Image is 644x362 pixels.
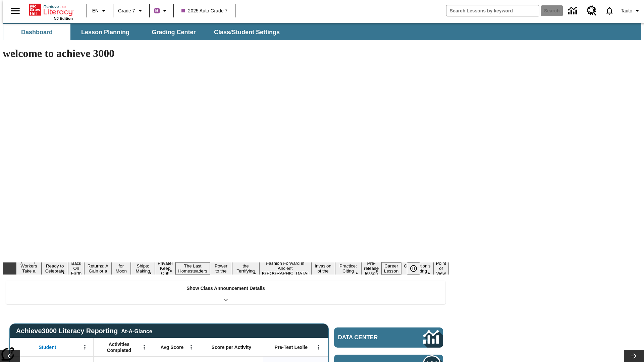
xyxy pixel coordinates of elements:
a: Home [29,3,73,16]
button: Open Menu [314,342,324,352]
span: Grade 7 [118,7,135,14]
button: Open Menu [80,342,90,352]
button: Slide 11 Fashion Forward in Ancient Rome [259,260,311,277]
button: Slide 1 Labor Day: Workers Take a Stand [16,257,42,280]
button: Grade: Grade 7, Select a grade [115,5,147,17]
button: Slide 5 Time for Moon Rules? [112,257,131,280]
button: Lesson Planning [72,24,139,40]
a: Data Center [564,2,583,20]
p: Show Class Announcement Details [186,285,265,292]
span: Pre-Test Lexile [275,344,308,350]
button: Slide 10 Attack of the Terrifying Tomatoes [232,257,259,280]
span: Achieve3000 Literacy Reporting [16,327,152,335]
span: Score per Activity [212,344,252,350]
button: Boost Class color is purple. Change class color [152,5,171,17]
span: 2025 Auto Grade 7 [181,7,228,14]
button: Slide 12 The Invasion of the Free CD [311,257,335,280]
button: Slide 15 Career Lesson [381,262,401,275]
button: Grading Center [140,24,207,40]
a: Notifications [601,2,618,19]
span: Avg Score [160,344,183,350]
h1: welcome to achieve 3000 [3,47,449,60]
span: Tauto [621,7,632,14]
button: Slide 4 Free Returns: A Gain or a Drain? [84,257,111,280]
button: Slide 7 Private! Keep Out! [155,260,175,277]
div: SubNavbar [3,23,641,40]
span: B [155,6,159,15]
div: SubNavbar [3,24,286,40]
span: Data Center [338,334,401,341]
span: NJ Edition [54,16,73,20]
button: Dashboard [3,24,70,40]
button: Pause [407,262,420,275]
button: Open side menu [5,1,25,21]
div: Home [29,2,73,20]
button: Slide 6 Cruise Ships: Making Waves [131,257,155,280]
button: Open Menu [139,342,149,352]
button: Language: EN, Select a language [89,5,111,17]
button: Open Menu [186,342,196,352]
span: Student [39,344,56,350]
input: search field [446,5,539,16]
div: Show Class Announcement Details [6,281,445,304]
div: Pause [407,262,427,275]
button: Lesson carousel, Next [624,350,644,362]
button: Profile/Settings [618,5,644,17]
button: Class/Student Settings [209,24,285,40]
button: Slide 2 Get Ready to Celebrate Juneteenth! [42,257,68,280]
button: Slide 8 The Last Homesteaders [175,262,210,275]
button: Slide 3 Back On Earth [68,260,84,277]
a: Data Center [334,327,443,348]
span: Activities Completed [97,341,141,353]
button: Slide 14 Pre-release lesson [361,260,381,277]
button: Slide 17 Point of View [433,260,449,277]
div: At-A-Glance [121,327,152,335]
button: Slide 13 Mixed Practice: Citing Evidence [335,257,362,280]
span: EN [92,7,99,14]
button: Slide 9 Solar Power to the People [210,257,232,280]
button: Slide 16 The Constitution's Balancing Act [401,257,433,280]
a: Resource Center, Will open in new tab [583,2,601,20]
